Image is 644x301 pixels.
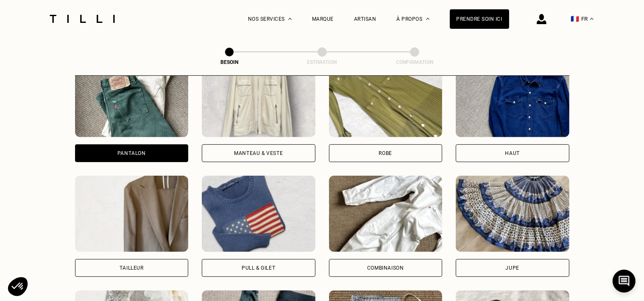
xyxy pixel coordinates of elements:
img: menu déroulant [590,18,594,20]
a: Prendre soin ici [450,9,509,29]
div: Besoin [187,59,272,65]
div: Manteau & Veste [234,151,283,156]
span: 🇫🇷 [571,15,580,23]
img: Menu déroulant à propos [426,18,429,20]
img: Tilli retouche votre Pull & gilet [202,176,315,252]
div: Tailleur [120,265,144,271]
div: Robe [379,151,392,156]
div: Pull & gilet [242,265,275,271]
img: icône connexion [537,14,546,24]
img: Tilli retouche votre Haut [456,61,569,137]
a: Artisan [354,16,376,22]
img: Tilli retouche votre Tailleur [75,176,189,252]
img: Tilli retouche votre Combinaison [329,176,443,252]
div: Jupe [506,265,519,271]
img: Tilli retouche votre Robe [329,61,443,137]
a: Marque [312,16,334,22]
img: Tilli retouche votre Pantalon [75,61,189,137]
div: Estimation [280,59,365,65]
div: Combinaison [367,265,404,271]
img: Tilli retouche votre Jupe [456,176,569,252]
div: Confirmation [372,59,457,65]
img: Menu déroulant [288,18,292,20]
div: Haut [505,151,520,156]
div: Pantalon [117,151,146,156]
img: Logo du service de couturière Tilli [47,15,118,23]
img: Tilli retouche votre Manteau & Veste [202,61,315,137]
